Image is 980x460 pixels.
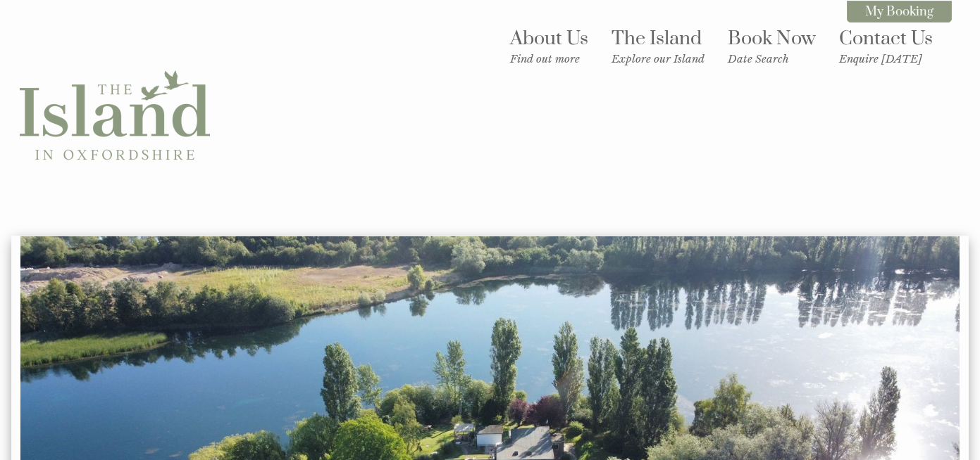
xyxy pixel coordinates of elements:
[20,21,210,211] img: The Island in Oxfordshire
[728,27,816,65] a: Book NowDate Search
[728,52,816,65] small: Date Search
[839,52,933,65] small: Enquire [DATE]
[612,27,705,65] a: The IslandExplore our Island
[847,1,952,23] a: My Booking
[612,52,705,65] small: Explore our Island
[510,27,588,65] a: About UsFind out more
[839,27,933,65] a: Contact UsEnquire [DATE]
[510,52,588,65] small: Find out more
